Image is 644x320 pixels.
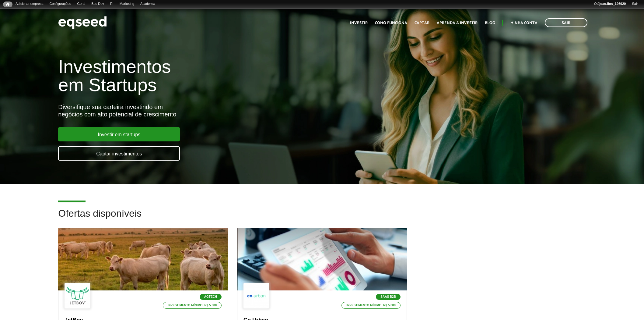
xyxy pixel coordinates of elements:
a: Investir [350,21,368,25]
strong: joao.lins_126920 [599,2,626,5]
div: Diversifique sua carteira investindo em negócios com alto potencial de crescimento [58,103,371,118]
a: Blog [485,21,495,25]
a: Olájoao.lins_126920 [591,2,629,6]
a: Configurações [47,2,74,6]
a: Início [3,2,12,7]
p: Investimento mínimo: R$ 5.000 [341,302,401,309]
h1: Investimentos em Startups [58,58,371,94]
a: Bus Dev [88,2,107,6]
p: Investimento mínimo: R$ 5.000 [163,302,222,309]
p: Agtech [200,294,222,300]
a: Sair [629,2,641,6]
a: Marketing [117,2,137,6]
a: Minha conta [510,21,537,25]
a: RI [107,2,117,6]
a: Geral [74,2,88,6]
a: Adicionar empresa [12,2,47,6]
span: Início [6,2,9,6]
a: Investir em startups [58,127,180,141]
a: Captar investimentos [58,146,180,161]
a: Captar [415,21,429,25]
a: Aprenda a investir [437,21,478,25]
a: Sair [545,18,587,27]
a: Academia [137,2,158,6]
a: Como funciona [375,21,407,25]
img: EqSeed [58,15,107,31]
h2: Ofertas disponíveis [58,208,586,228]
p: SaaS B2B [376,294,401,300]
